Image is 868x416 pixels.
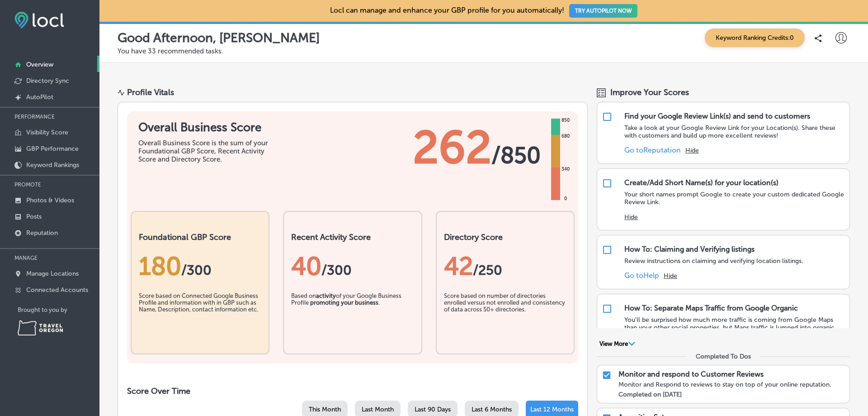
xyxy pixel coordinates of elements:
span: /300 [321,262,352,278]
div: How To: Separate Maps Traffic from Google Organic [624,304,798,312]
img: Travel Oregon [18,320,63,335]
p: You'll be surprised how much more traffic is coming from Google Maps than your other social prope... [624,316,845,339]
div: Based on of your Google Business Profile . [291,292,414,338]
p: AutoPilot [26,93,53,101]
div: 340 [560,166,571,173]
p: Photos & Videos [26,196,74,204]
span: Last 90 Days [415,406,451,413]
h2: Directory Score [444,232,566,242]
p: Your short names prompt Google to create your custom dedicated Google Review Link. [624,191,845,206]
label: Completed on [DATE] [618,391,682,398]
div: 180 [139,251,261,281]
p: Monitor and respond to Customer Reviews [618,370,764,378]
div: 680 [560,133,571,140]
span: / 300 [181,262,212,278]
p: You have 33 recommended tasks. [118,47,850,55]
span: This Month [309,406,341,413]
a: Go toHelp [624,271,659,280]
h2: Recent Activity Score [291,232,414,242]
img: fda3e92497d09a02dc62c9cd864e3231.png [14,12,64,29]
p: Review instructions on claiming and verifying location listings. [624,257,803,265]
span: Last 6 Months [472,406,512,413]
p: Good Afternoon, [PERSON_NAME] [118,30,320,45]
div: Profile Vitals [127,87,174,97]
p: Take a look at your Google Review Link for your Location(s). Share these with customers and build... [624,124,845,139]
p: GBP Performance [26,145,79,153]
div: 0 [562,195,569,202]
div: 42 [444,251,566,281]
p: Visibility Score [26,129,68,136]
p: Keyword Rankings [26,161,79,169]
div: Monitor and Respond to reviews to stay on top of your online reputation. [618,381,845,388]
p: Manage Locations [26,270,79,277]
a: Go toReputation [624,146,681,154]
div: 40 [291,251,414,281]
span: 262 [413,120,491,175]
span: Last 12 Months [530,406,574,413]
button: TRY AUTOPILOT NOW [569,4,637,18]
p: Brought to you by [18,306,99,313]
p: Reputation [26,229,58,237]
span: / 850 [491,142,541,169]
div: 850 [560,117,571,124]
div: Create/Add Short Name(s) for your location(s) [624,178,778,187]
p: Overview [26,61,53,68]
p: Directory Sync [26,77,69,85]
h2: Score Over Time [127,386,578,396]
div: Overall Business Score is the sum of your Foundational GBP Score, Recent Activity Score and Direc... [138,139,274,163]
span: /250 [473,262,502,278]
button: Hide [664,272,677,280]
b: promoting your business [310,299,378,306]
span: Keyword Ranking Credits: 0 [705,29,805,47]
div: How To: Claiming and Verifying listings [624,245,755,253]
p: Connected Accounts [26,286,88,294]
div: Score based on Connected Google Business Profile and information with in GBP such as Name, Descri... [139,292,261,338]
button: View More [597,340,638,348]
div: Score based on number of directories enrolled versus not enrolled and consistency of data across ... [444,292,566,338]
button: Hide [685,147,699,154]
div: Completed To Dos [696,353,751,360]
div: Find your Google Review Link(s) and send to customers [624,112,810,120]
p: Posts [26,213,42,220]
span: Improve Your Scores [610,87,689,97]
span: Last Month [362,406,394,413]
h1: Overall Business Score [138,120,274,134]
button: Hide [624,213,638,221]
h2: Foundational GBP Score [139,232,261,242]
b: activity [316,292,336,299]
